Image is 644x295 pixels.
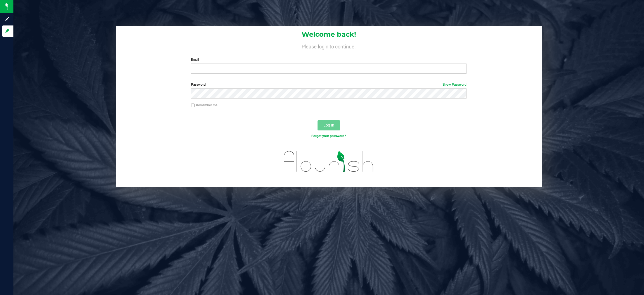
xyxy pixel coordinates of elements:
input: Remember me [191,104,195,107]
h4: Please login to continue. [116,43,542,49]
label: Remember me [191,103,217,108]
img: flourish_logo.svg [276,144,382,179]
span: Log In [323,123,334,127]
button: Log In [318,120,340,130]
label: Email [191,57,467,62]
inline-svg: Log in [4,28,10,34]
h1: Welcome back! [116,31,542,38]
inline-svg: Sign up [4,16,10,22]
a: Forgot your password? [311,134,346,138]
span: Password [191,83,206,86]
a: Show Password [442,83,467,86]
